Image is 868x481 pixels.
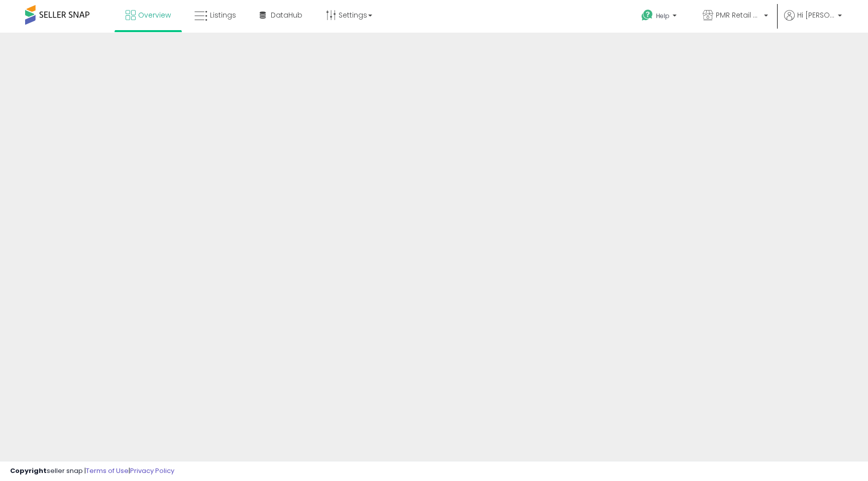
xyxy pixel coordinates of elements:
span: Hi [PERSON_NAME] [797,10,835,20]
span: Listings [210,10,236,20]
span: PMR Retail USA LLC [716,10,761,20]
a: Hi [PERSON_NAME] [784,10,842,33]
span: Help [656,12,670,20]
span: Overview [138,10,171,20]
i: Get Help [641,9,654,22]
span: DataHub [271,10,302,20]
a: Help [633,2,687,33]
